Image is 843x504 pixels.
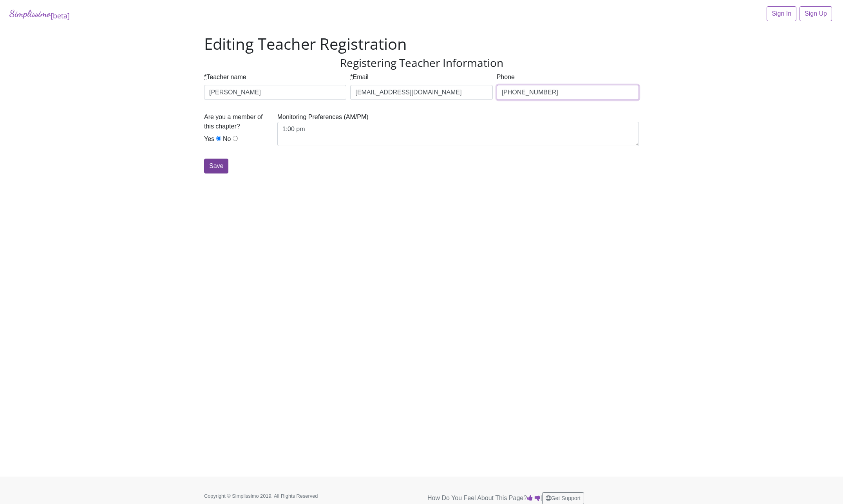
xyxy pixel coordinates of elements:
[204,34,639,53] h1: Editing Teacher Registration
[350,72,368,82] label: Email
[51,11,70,20] sub: [beta]
[204,72,246,82] label: Teacher name
[767,6,796,21] a: Sign In
[350,74,353,80] abbr: required
[204,159,228,173] input: Save
[204,112,273,131] label: Are you a member of this chapter?
[223,134,231,144] label: No
[204,134,214,144] label: Yes
[204,56,639,70] h3: Registering Teacher Information
[497,72,515,82] label: Phone
[277,122,639,146] textarea: 11:00 AM
[204,492,341,500] p: Copyright © Simplissimo 2019. All Rights Reserved
[9,6,70,22] a: Simplissimo[beta]
[800,6,832,21] a: Sign Up
[275,112,641,152] div: Monitoring Preferences (AM/PM)
[204,74,206,80] abbr: required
